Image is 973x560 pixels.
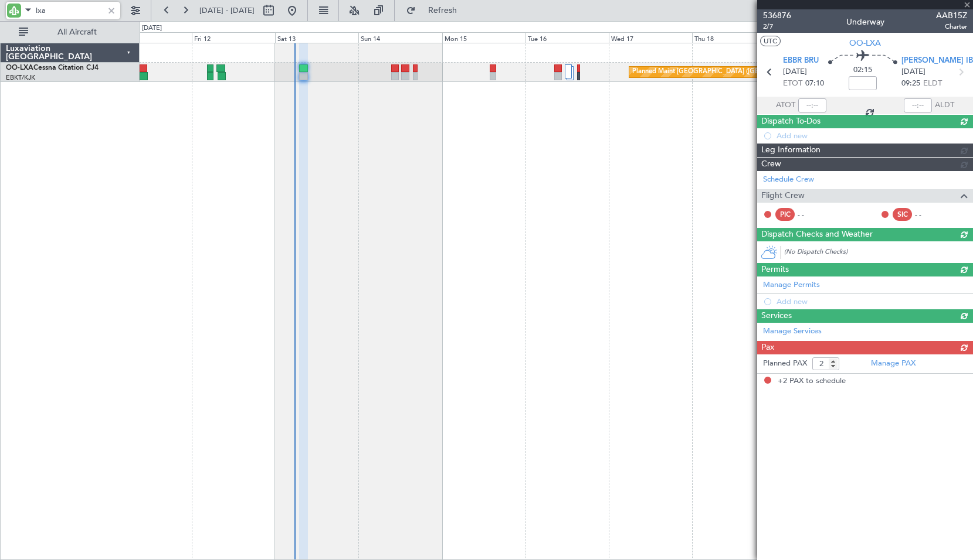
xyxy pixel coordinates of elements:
span: [DATE] [783,66,807,78]
a: EBKT/KJK [6,73,35,82]
div: Underway [846,16,884,28]
span: 09:25 [901,78,920,90]
div: Mon 15 [442,32,526,43]
span: 02:15 [853,64,872,76]
div: Thu 11 [109,32,192,43]
span: Refresh [418,6,467,15]
button: UTC [760,36,781,46]
button: Refresh [401,1,471,20]
input: A/C (Reg. or Type) [36,2,103,19]
span: ATOT [776,100,795,111]
span: OO-LXA [6,64,33,71]
div: Fri 12 [192,32,275,43]
span: [DATE] - [DATE] [199,5,255,16]
span: 07:10 [805,78,824,90]
div: Sun 14 [358,32,442,43]
span: ETOT [783,78,802,90]
div: [DATE] [142,23,162,33]
div: Wed 17 [609,32,692,43]
span: All Aircraft [30,28,124,36]
span: ALDT [935,100,954,111]
div: Tue 16 [526,32,609,43]
button: All Aircraft [13,23,127,42]
a: OO-LXACessna Citation CJ4 [6,64,99,71]
div: Planned Maint [GEOGRAPHIC_DATA] ([GEOGRAPHIC_DATA]) [632,63,817,81]
span: Charter [936,22,967,32]
span: 536876 [763,9,791,22]
div: Thu 18 [692,32,775,43]
span: EBBR BRU [783,55,819,67]
span: OO-LXA [849,37,881,49]
span: [DATE] [901,66,925,78]
div: Sat 13 [275,32,358,43]
span: AAB15Z [936,9,967,22]
span: 2/7 [763,22,791,32]
span: ELDT [923,78,942,90]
